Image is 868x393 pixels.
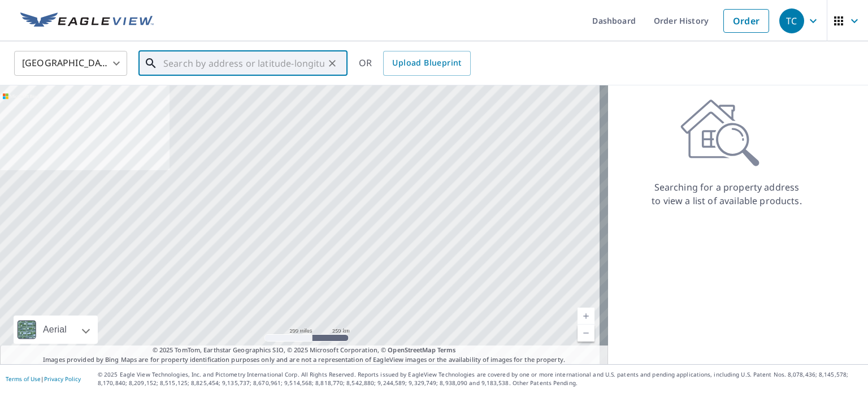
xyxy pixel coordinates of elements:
a: OpenStreetMap [388,346,435,354]
div: OR [359,51,471,76]
div: TC [779,8,804,33]
a: Current Level 5, Zoom In [578,308,594,325]
button: Clear [324,55,340,71]
div: Aerial [40,316,70,344]
span: Upload Blueprint [392,56,461,70]
img: EV Logo [20,12,154,29]
p: Searching for a property address to view a list of available products. [651,180,802,208]
p: © 2025 Eagle View Technologies, Inc. and Pictometry International Corp. All Rights Reserved. Repo... [98,370,862,387]
a: Privacy Policy [44,375,81,383]
div: [GEOGRAPHIC_DATA] [14,47,127,79]
p: | [6,375,81,382]
div: Aerial [14,316,98,344]
a: Order [723,9,769,33]
span: © 2025 TomTom, Earthstar Geographics SIO, © 2025 Microsoft Corporation, © [153,346,456,355]
a: Upload Blueprint [383,51,470,76]
a: Terms [437,346,456,354]
a: Current Level 5, Zoom Out [578,325,594,342]
a: Terms of Use [6,375,41,383]
input: Search by address or latitude-longitude [163,47,324,79]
